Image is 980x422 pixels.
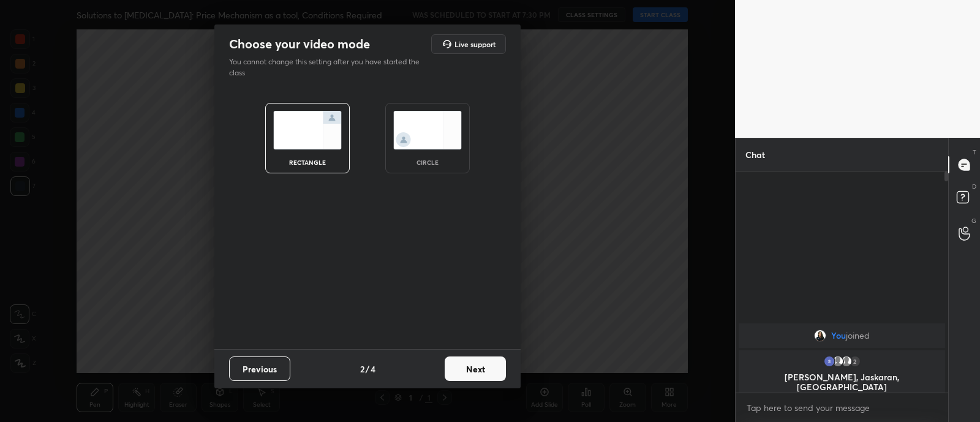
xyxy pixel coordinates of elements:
[832,355,844,367] img: default.png
[736,138,775,171] p: Chat
[393,111,462,149] img: circleScreenIcon.acc0effb.svg
[831,331,846,341] span: You
[814,330,826,342] img: ac645958af6d470e9914617ce266d6ae.jpg
[229,36,370,52] h2: Choose your video mode
[823,355,835,367] img: 3
[371,363,375,375] h4: 4
[229,356,290,381] button: Previous
[972,182,976,191] p: D
[454,40,496,48] h5: Live support
[360,363,364,375] h4: 2
[283,159,332,165] div: rectangle
[971,216,976,225] p: G
[273,111,342,149] img: normalScreenIcon.ae25ed63.svg
[366,363,369,375] h4: /
[840,355,853,367] img: default.png
[445,356,506,381] button: Next
[736,321,948,393] div: grid
[746,372,938,392] p: [PERSON_NAME], Jaskaran, [GEOGRAPHIC_DATA]
[846,331,870,341] span: joined
[229,56,428,78] p: You cannot change this setting after you have started the class
[849,355,861,367] div: 2
[973,148,976,157] p: T
[403,159,452,165] div: circle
